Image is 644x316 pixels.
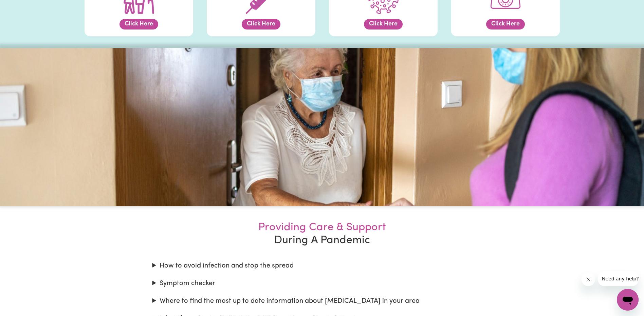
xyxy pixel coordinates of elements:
iframe: Close message [582,273,595,286]
div: Providing Care & Support [4,221,640,234]
span: Need any help? [4,5,41,10]
summary: How to avoid infection and stop the spread [152,261,492,271]
button: Click Here [486,19,525,29]
summary: Where to find the most up to date information about [MEDICAL_DATA] in your area [152,296,492,306]
button: Click Here [119,19,158,29]
button: Click Here [242,19,280,29]
summary: Symptom checker [152,278,492,289]
iframe: Button to launch messaging window [617,289,639,311]
button: Click Here [364,19,403,29]
iframe: Message from company [598,271,639,286]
